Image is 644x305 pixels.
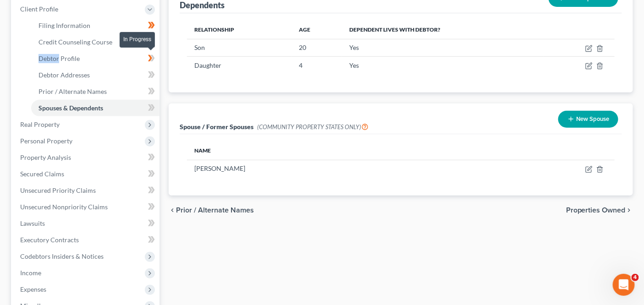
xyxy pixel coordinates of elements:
[39,54,80,62] span: Debtor Profile
[31,67,160,83] a: Debtor Addresses
[20,252,104,260] span: Codebtors Insiders & Notices
[180,123,253,131] span: Spouse / Former Spouses
[169,207,254,214] button: chevron_left Prior / Alternate Names
[31,34,160,50] a: Credit Counseling Course
[292,39,342,56] td: 20
[169,207,176,214] i: chevron_left
[257,123,369,131] span: (COMMUNITY PROPERTY STATES ONLY)
[39,87,107,95] span: Prior / Alternate Names
[39,38,112,46] span: Credit Counseling Course
[187,21,292,39] th: Relationship
[187,142,461,160] th: Name
[31,100,160,116] a: Spouses & Dependents
[20,219,45,227] span: Lawsuits
[20,203,108,211] span: Unsecured Nonpriority Claims
[20,186,96,194] span: Unsecured Priority Claims
[13,199,160,215] a: Unsecured Nonpriority Claims
[626,207,633,214] i: chevron_right
[632,274,639,281] span: 4
[20,170,64,178] span: Secured Claims
[13,215,160,232] a: Lawsuits
[13,232,160,248] a: Executory Contracts
[187,160,461,177] td: [PERSON_NAME]
[120,32,155,47] div: In Progress
[187,57,292,74] td: Daughter
[20,120,60,128] span: Real Property
[31,50,160,67] a: Debtor Profile
[13,149,160,166] a: Property Analysis
[39,22,90,29] span: Filing Information
[342,39,544,56] td: Yes
[292,57,342,74] td: 4
[20,285,46,293] span: Expenses
[20,269,41,277] span: Income
[20,137,72,145] span: Personal Property
[613,274,635,296] iframe: Intercom live chat
[31,83,160,100] a: Prior / Alternate Names
[20,236,79,244] span: Executory Contracts
[39,104,103,112] span: Spouses & Dependents
[566,207,633,214] button: Properties Owned chevron_right
[342,57,544,74] td: Yes
[39,71,90,79] span: Debtor Addresses
[292,21,342,39] th: Age
[566,207,626,214] span: Properties Owned
[187,39,292,56] td: Son
[13,166,160,182] a: Secured Claims
[176,207,254,214] span: Prior / Alternate Names
[31,17,160,34] a: Filing Information
[13,182,160,199] a: Unsecured Priority Claims
[20,5,58,13] span: Client Profile
[558,111,618,128] button: New Spouse
[342,21,544,39] th: Dependent lives with debtor?
[20,153,71,161] span: Property Analysis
